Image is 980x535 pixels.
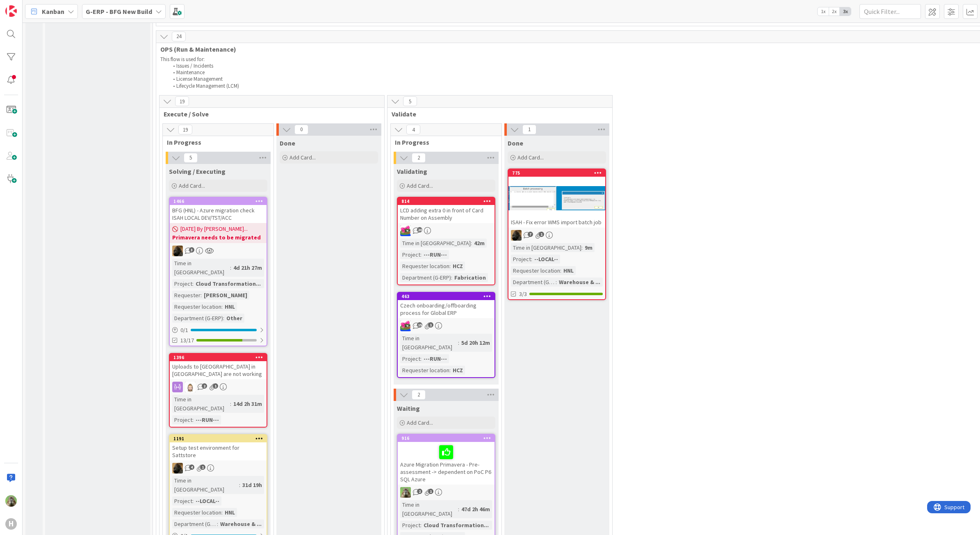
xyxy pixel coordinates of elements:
div: HCZ [451,366,465,375]
span: : [223,314,224,323]
div: Department (G-ERP) [172,519,217,528]
span: 20 [417,227,422,232]
div: Warehouse & ... [218,519,264,528]
div: Cloud Transformation... [194,279,263,288]
div: Uploads to [GEOGRAPHIC_DATA] in [GEOGRAPHIC_DATA] are not working [170,361,267,379]
span: Solving / Executing [169,167,226,175]
div: --LOCAL-- [194,496,221,505]
div: Time in [GEOGRAPHIC_DATA] [400,239,471,248]
span: : [556,278,557,287]
div: 1191 [170,435,267,442]
img: Visit kanbanzone.com [5,5,17,17]
a: 814LCD adding extra 0 in front of Card Number on AssemblyJKTime in [GEOGRAPHIC_DATA]:42mProject:-... [397,197,495,285]
div: Department (G-ERP) [511,278,556,287]
div: 1191Setup test environment for Sattstore [170,435,267,460]
span: Waiting [397,404,420,412]
div: 9m [583,243,595,252]
img: ND [172,246,183,256]
div: Time in [GEOGRAPHIC_DATA] [511,243,581,252]
span: : [221,508,223,517]
div: 463 [401,294,495,299]
span: : [192,496,194,505]
div: ---RUN--- [422,354,449,363]
span: : [458,338,459,347]
div: 1396 [170,354,267,361]
div: HNL [223,302,237,311]
img: JK [400,321,411,331]
div: 47d 2h 46m [459,505,492,514]
span: : [192,415,194,424]
div: TT [398,487,495,498]
span: 1 [428,322,433,328]
span: 1 [539,232,544,237]
span: Add Card... [407,419,433,426]
span: 1 [522,125,536,134]
div: 814LCD adding extra 0 in front of Card Number on Assembly [398,198,495,223]
img: Rv [185,382,196,392]
div: BFG (HNL) - Azure migration check ISAH LOCAL DEV/TST/ACC [170,205,267,223]
div: H [5,518,17,530]
div: Rv [170,382,267,392]
span: Done [280,139,295,147]
div: Department (G-ERP) [400,273,451,282]
span: Add Card... [179,182,205,189]
div: Fabrication [452,273,488,282]
div: --LOCAL-- [532,255,560,264]
div: Time in [GEOGRAPHIC_DATA] [400,500,458,518]
a: 463Czech onboarding/offboarding process for Global ERPJKTime in [GEOGRAPHIC_DATA]:5d 20h 12mProje... [397,292,495,378]
span: : [471,239,472,248]
span: : [458,505,459,514]
span: 5 [184,153,198,163]
div: Project [172,415,192,424]
span: : [581,243,583,252]
span: 24 [172,32,186,41]
span: : [420,250,422,259]
div: LCD adding extra 0 in front of Card Number on Assembly [398,205,495,223]
div: ---RUN--- [422,250,449,259]
div: 31d 19h [240,480,264,489]
span: 3/3 [519,290,527,298]
img: TT [5,495,17,507]
span: 13/17 [180,336,194,345]
div: ND [170,246,267,256]
div: 775 [508,169,605,177]
span: 15 [417,322,422,328]
div: Requester location [511,266,560,275]
img: TT [400,487,411,498]
div: ISAH - Fix error WMS import batch job [508,217,605,228]
div: 0/1 [170,325,267,335]
span: In Progress [395,138,491,146]
span: 7 [528,232,533,237]
span: 1x [818,7,829,16]
span: : [192,279,194,288]
span: Support [17,1,37,11]
span: 2 [202,383,207,389]
div: 463Czech onboarding/offboarding process for Global ERP [398,293,495,318]
span: : [239,480,240,489]
span: : [221,302,223,311]
span: : [420,354,422,363]
div: Project [400,521,420,530]
div: 1396Uploads to [GEOGRAPHIC_DATA] in [GEOGRAPHIC_DATA] are not working [170,354,267,379]
span: Execute / Solve [164,110,374,118]
span: 4 [189,464,194,470]
span: Add Card... [407,182,433,189]
span: 1 [213,383,218,389]
div: Project [172,279,192,288]
span: 3 [189,247,194,253]
b: G-ERP - BFG New Build [86,7,152,16]
div: 1466 [173,198,267,204]
div: 916 [398,435,495,442]
div: Warehouse & ... [557,278,602,287]
img: JK [400,225,411,236]
div: Time in [GEOGRAPHIC_DATA] [172,259,230,277]
span: Add Card... [517,154,544,161]
span: 5 [403,96,417,106]
div: JK [398,225,495,236]
span: Validate [392,110,602,118]
a: 1466BFG (HNL) - Azure migration check ISAH LOCAL DEV/TST/ACC[DATE] By [PERSON_NAME]...Primavera n... [169,197,267,346]
span: Validating [397,167,427,175]
span: 2 [412,390,426,400]
span: Done [508,139,523,147]
b: Primavera needs to be migrated [172,233,264,241]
